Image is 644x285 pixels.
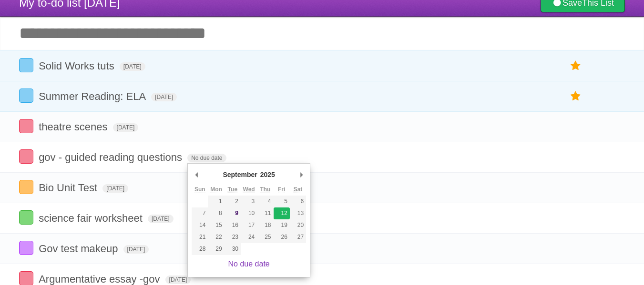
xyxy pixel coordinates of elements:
button: 27 [290,231,306,243]
span: [DATE] [120,62,145,71]
button: 9 [225,207,241,219]
abbr: Sunday [194,186,205,193]
button: 17 [241,219,257,231]
button: 25 [257,231,273,243]
button: 15 [208,219,224,231]
button: 12 [274,207,290,219]
span: Argumentative essay -gov [39,273,162,285]
span: [DATE] [151,93,177,101]
abbr: Thursday [260,186,270,193]
button: 6 [290,196,306,207]
button: 2 [225,196,241,207]
span: [DATE] [148,215,174,223]
button: 10 [241,207,257,219]
button: 13 [290,207,306,219]
button: 21 [192,231,208,243]
abbr: Monday [210,186,222,193]
label: Done [19,180,33,194]
div: 2025 [259,167,276,182]
button: 19 [274,219,290,231]
button: 28 [192,243,208,255]
span: No due date [187,154,226,162]
span: Gov test makeup [39,243,120,255]
span: [DATE] [165,275,191,284]
div: September [221,167,258,182]
label: Star task [567,58,585,74]
button: 30 [225,243,241,255]
button: 24 [241,231,257,243]
button: 22 [208,231,224,243]
button: 11 [257,207,273,219]
span: gov - guided reading questions [39,151,184,163]
button: 16 [225,219,241,231]
button: Previous Month [192,167,201,182]
button: 18 [257,219,273,231]
button: 14 [192,219,208,231]
abbr: Wednesday [243,186,255,193]
span: science fair worksheet [39,212,145,224]
span: Solid Works tuts [39,60,117,72]
label: Star task [567,88,585,104]
label: Done [19,149,33,164]
button: 29 [208,243,224,255]
a: No due date [228,260,270,268]
span: [DATE] [123,245,149,254]
span: Summer Reading: ELA [39,90,148,102]
button: 1 [208,196,224,207]
button: 23 [225,231,241,243]
label: Done [19,58,33,72]
button: 26 [274,231,290,243]
label: Done [19,119,33,133]
button: 8 [208,207,224,219]
span: Bio Unit Test [39,182,100,194]
abbr: Saturday [294,186,303,193]
label: Done [19,241,33,255]
span: [DATE] [102,184,128,193]
span: theatre scenes [39,121,110,133]
label: Done [19,210,33,225]
button: 3 [241,196,257,207]
button: 5 [274,196,290,207]
button: Next Month [296,167,306,182]
abbr: Tuesday [228,186,237,193]
button: 4 [257,196,273,207]
abbr: Friday [278,186,285,193]
button: 20 [290,219,306,231]
button: 7 [192,207,208,219]
span: [DATE] [113,123,139,132]
label: Done [19,88,33,103]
